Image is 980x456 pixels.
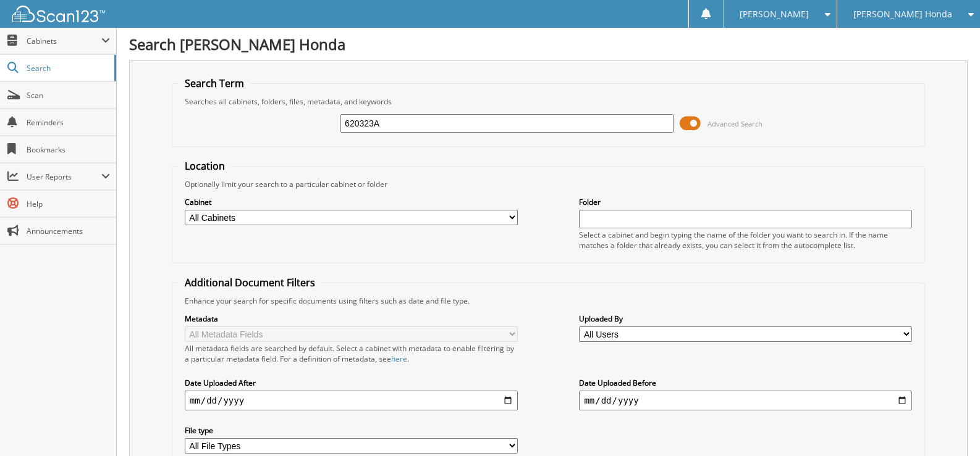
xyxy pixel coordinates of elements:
label: Metadata [185,313,518,324]
legend: Additional Document Filters [179,276,321,289]
input: end [579,391,912,410]
span: Help [27,199,110,209]
span: Announcements [27,226,110,236]
h1: Search [PERSON_NAME] Honda [129,34,968,54]
span: Bookmarks [27,144,110,155]
legend: Search Term [179,77,250,90]
legend: Location [179,159,231,173]
div: Optionally limit your search to a particular cabinet or folder [179,179,918,189]
label: Cabinet [185,197,518,207]
div: Enhance your search for specific documents using filters such as date and file type. [179,296,918,306]
span: Search [27,63,108,73]
span: Advanced Search [708,119,762,128]
div: All metadata fields are searched by default. Select a cabinet with metadata to enable filtering b... [185,343,518,364]
img: scan123-logo-white.svg [12,6,105,22]
input: start [185,391,518,410]
label: Folder [579,197,912,207]
span: Reminders [27,117,110,128]
label: Date Uploaded Before [579,378,912,388]
span: [PERSON_NAME] [740,10,809,18]
span: [PERSON_NAME] Honda [853,10,952,18]
label: File type [185,425,518,436]
label: Uploaded By [579,313,912,324]
div: Searches all cabinets, folders, files, metadata, and keywords [179,96,918,107]
span: Scan [27,90,110,101]
span: Cabinets [27,36,101,46]
div: Select a cabinet and begin typing the name of the folder you want to search in. If the name match... [579,230,912,251]
a: here [391,354,407,364]
span: User Reports [27,172,101,182]
label: Date Uploaded After [185,378,518,388]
